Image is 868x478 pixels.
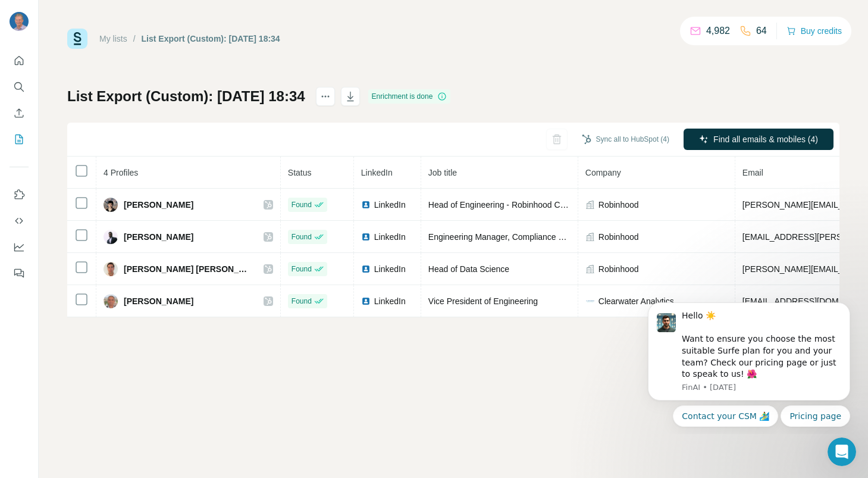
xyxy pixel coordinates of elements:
span: LinkedIn [374,263,406,275]
span: 4 Profiles [104,168,138,177]
iframe: Intercom live chat [828,438,856,466]
img: Avatar [104,262,118,276]
span: Status [288,168,312,177]
span: Company [585,168,621,177]
span: Vice President of Engineering [428,296,538,306]
p: 64 [756,24,767,38]
img: LinkedIn logo [361,264,371,274]
span: Found [292,199,312,210]
img: LinkedIn logo [361,200,371,210]
span: LinkedIn [374,199,406,211]
button: Enrich CSV [10,102,29,124]
span: Found [292,296,312,307]
span: LinkedIn [374,231,406,243]
span: [PERSON_NAME] [124,295,193,307]
button: Buy credits [786,23,842,39]
span: Head of Engineering - Robinhood Crypto [428,200,579,210]
img: company-logo [585,296,595,306]
span: Job title [428,168,457,177]
button: Dashboard [10,236,29,258]
button: Find all emails & mobiles (4) [684,129,833,150]
img: LinkedIn logo [361,296,371,306]
span: Head of Data Science [428,264,509,274]
p: 4,982 [706,24,730,38]
button: Sync all to HubSpot (4) [574,130,678,148]
button: Feedback [10,263,29,284]
span: Robinhood [598,263,639,275]
span: Robinhood [598,199,639,211]
div: List Export (Custom): [DATE] 18:34 [142,33,280,45]
button: Quick start [10,50,29,71]
img: LinkedIn logo [361,232,371,242]
button: Use Surfe on LinkedIn [10,184,29,205]
button: Use Surfe API [10,210,29,232]
li: / [133,33,136,45]
img: Avatar [104,198,118,212]
img: Surfe Logo [67,29,87,49]
img: Avatar [10,12,29,31]
span: Found [292,232,312,242]
button: Search [10,76,29,98]
span: Robinhood [598,231,639,243]
span: Email [742,168,763,177]
a: My lists [99,34,127,43]
button: actions [316,87,335,106]
iframe: Intercom notifications message [630,292,868,434]
button: My lists [10,129,29,150]
span: LinkedIn [361,168,393,177]
span: Engineering Manager, Compliance & Legal Systems + ServiceNow [428,232,675,242]
span: Found [292,264,312,274]
div: Enrichment is done [368,89,451,104]
span: [PERSON_NAME] [124,231,193,243]
span: [PERSON_NAME] [124,199,193,211]
h1: List Export (Custom): [DATE] 18:34 [67,87,305,106]
span: Find all emails & mobiles (4) [713,133,818,145]
img: Avatar [104,230,118,244]
span: [PERSON_NAME] [PERSON_NAME] [124,263,252,275]
img: Avatar [104,294,118,308]
span: Clearwater Analytics [598,295,674,307]
span: LinkedIn [374,295,406,307]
